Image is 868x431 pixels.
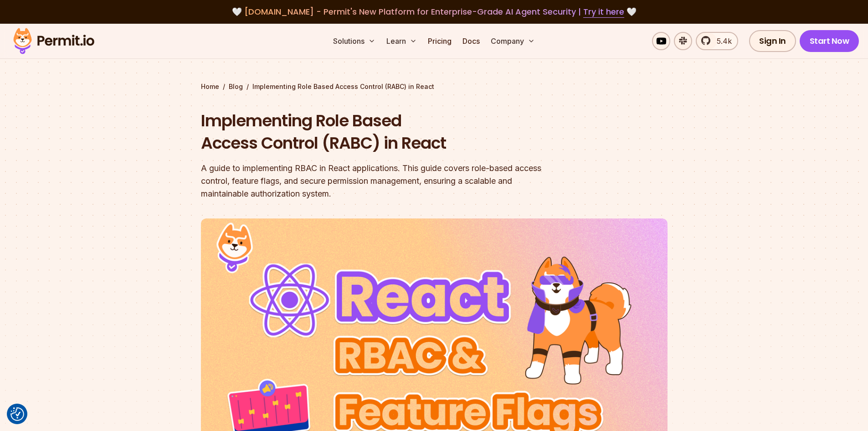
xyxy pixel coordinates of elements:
[329,32,379,50] button: Solutions
[201,82,668,91] div: / /
[749,30,796,52] a: Sign In
[711,36,732,47] span: 5.4k
[696,32,738,50] a: 5.4k
[22,5,846,18] div: 🤍 🤍
[583,6,624,18] a: Try it here
[201,109,551,155] h1: Implementing Role Based Access Control (RABC) in React
[201,162,551,200] div: A guide to implementing RBAC in React applications. This guide covers role-based access control, ...
[201,82,219,91] a: Home
[459,32,483,50] a: Docs
[487,32,539,50] button: Company
[229,82,243,91] a: Blog
[800,30,859,52] a: Start Now
[10,407,24,421] button: Consent Preferences
[383,32,421,50] button: Learn
[424,32,455,50] a: Pricing
[10,407,24,421] img: Revisit consent button
[244,6,624,17] span: [DOMAIN_NAME] - Permit's New Platform for Enterprise-Grade AI Agent Security |
[9,26,98,57] img: Permit logo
